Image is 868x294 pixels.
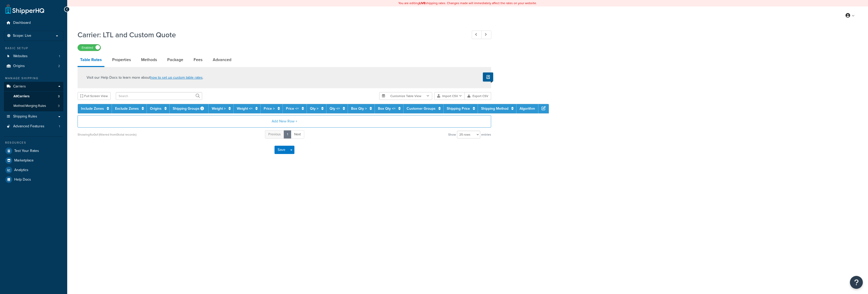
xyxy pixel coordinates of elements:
[13,64,25,68] span: Origins
[13,21,31,25] span: Dashboard
[4,146,63,156] a: Test Your Rates
[379,92,432,100] button: Customize Table View
[78,54,104,67] a: Table Rates
[286,106,299,111] a: Price <=
[472,31,482,39] a: Previous Record
[294,132,301,137] span: Next
[4,175,63,184] a: Help Docs
[310,106,318,111] a: Qty >
[465,92,491,100] button: Export CSV
[116,92,202,100] input: Search
[447,106,470,111] a: Shipping Price
[13,84,26,89] span: Carriers
[483,72,493,82] button: Show Help Docs
[378,106,395,111] a: Box Qty <=
[237,106,253,111] a: Weight <=
[481,106,508,111] a: Shipping Method
[407,106,436,111] a: Customer Groups
[4,141,63,145] div: Resources
[481,131,491,138] span: entries
[14,149,39,153] span: Test Your Rates
[191,54,205,66] a: Fees
[58,104,60,108] span: 3
[150,106,162,111] a: Origins
[351,106,367,111] a: Box Qty >
[115,106,139,111] a: Exclude Zones
[264,106,275,111] a: Price >
[516,104,538,113] th: Algorithm
[13,114,37,119] span: Shipping Rules
[275,146,288,154] button: Save
[59,54,60,58] span: 1
[58,94,60,99] span: 3
[87,75,203,80] p: Visit our Help Docs to learn more about .
[58,64,60,68] span: 2
[4,156,63,165] a: Marketplace
[81,106,104,111] a: Include Zones
[850,276,863,289] button: Open Resource Center
[4,92,63,101] a: AllCarriers3
[13,104,46,108] span: Method Merging Rules
[78,115,491,128] button: Add New Row +
[14,178,31,182] span: Help Docs
[110,54,133,66] a: Properties
[4,82,63,91] a: Carriers
[13,124,44,129] span: Advanced Features
[4,122,63,131] li: Advanced Features
[4,52,63,61] a: Websites1
[4,61,63,71] li: Origins
[165,54,186,66] a: Package
[448,131,456,138] span: Show
[4,46,63,50] div: Basic Setup
[4,101,63,111] li: Method Merging Rules
[330,106,340,111] a: Qty <=
[434,92,465,100] button: Import CSV
[268,132,281,137] span: Previous
[13,94,29,99] span: All Carriers
[4,165,63,175] a: Analytics
[4,61,63,71] a: Origins2
[139,54,159,66] a: Methods
[78,45,101,51] label: Enabled
[4,101,63,111] a: Method Merging Rules3
[78,131,136,138] div: Showing 1 to 0 of (filtered from 0 total records)
[291,130,304,139] a: Next
[419,1,425,5] b: LIVE
[212,106,226,111] a: Weight >
[210,54,234,66] a: Advanced
[4,18,63,28] a: Dashboard
[150,75,203,80] a: how to set up custom table rates
[481,31,491,39] a: Next Record
[4,52,63,61] li: Websites
[78,92,111,100] button: Full Screen View
[4,82,63,111] li: Carriers
[265,130,284,139] a: Previous
[284,130,291,139] a: 1
[170,104,209,113] th: Shipping Groups
[4,122,63,131] a: Advanced Features1
[14,158,34,163] span: Marketplace
[59,124,60,129] span: 1
[78,30,462,40] h1: Carrier: LTL and Custom Quote
[13,34,31,38] span: Scope: Live
[4,112,63,121] a: Shipping Rules
[14,168,28,172] span: Analytics
[4,76,63,80] div: Manage Shipping
[13,54,28,58] span: Websites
